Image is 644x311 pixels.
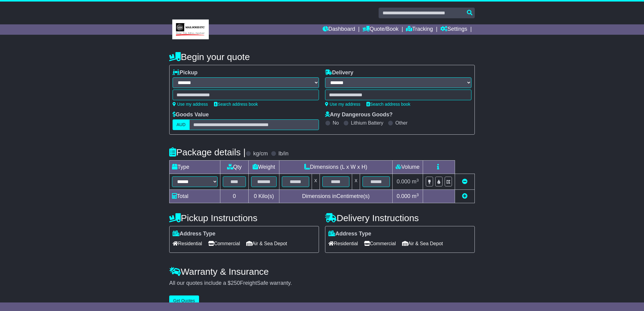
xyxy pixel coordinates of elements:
[169,147,246,157] h4: Package details |
[173,231,215,237] label: Address Type
[333,120,339,126] label: No
[279,161,392,174] td: Dimensions (L x W x H)
[325,69,353,76] label: Delivery
[325,111,393,118] label: Any Dangerous Goods?
[364,239,396,248] span: Commercial
[169,295,199,306] button: Get Quotes
[462,193,467,199] a: Add new item
[325,102,360,107] a: Use my address
[254,193,257,199] span: 0
[170,190,220,203] td: Total
[173,102,208,107] a: Use my address
[351,120,383,126] label: Lithium Battery
[169,267,475,277] h4: Warranty & Insurance
[170,161,220,174] td: Type
[173,119,190,130] label: AUD
[406,24,433,35] a: Tracking
[173,69,198,76] label: Pickup
[352,174,360,190] td: x
[173,239,202,248] span: Residential
[169,213,319,223] h4: Pickup Instructions
[440,24,467,35] a: Settings
[249,161,279,174] td: Weight
[231,280,240,286] span: 250
[208,239,240,248] span: Commercial
[402,239,443,248] span: Air & Sea Depot
[362,24,398,35] a: Quote/Book
[173,111,209,118] label: Goods Value
[325,213,475,223] h4: Delivery Instructions
[246,239,287,248] span: Air & Sea Depot
[249,190,279,203] td: Kilo(s)
[169,52,475,62] h4: Begin your quote
[214,102,258,107] a: Search address book
[416,178,419,182] sup: 3
[397,178,410,185] span: 0.000
[366,102,410,107] a: Search address book
[312,174,320,190] td: x
[172,19,209,39] img: MBE Eight Mile Plains
[278,150,289,157] label: lb/in
[279,190,392,203] td: Dimensions in Centimetre(s)
[416,193,419,197] sup: 3
[323,24,355,35] a: Dashboard
[397,193,410,199] span: 0.000
[395,120,408,126] label: Other
[328,231,371,237] label: Address Type
[412,193,419,199] span: m
[412,178,419,185] span: m
[220,190,249,203] td: 0
[392,161,423,174] td: Volume
[253,150,268,157] label: kg/cm
[169,280,475,287] div: All our quotes include a $ FreightSafe warranty.
[220,161,249,174] td: Qty
[328,239,358,248] span: Residential
[462,178,467,185] a: Remove this item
